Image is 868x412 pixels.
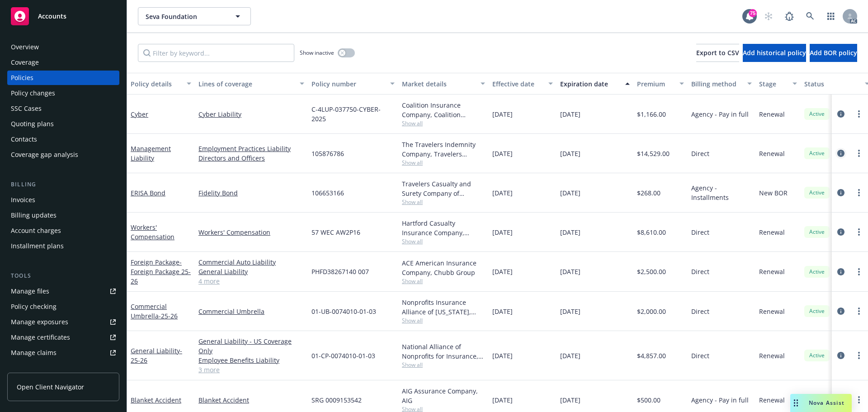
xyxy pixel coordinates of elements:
span: Renewal [759,227,785,237]
a: more [854,306,864,317]
a: ERISA Bond [131,189,165,197]
a: Directors and Officers [198,153,304,163]
span: 57 WEC AW2P16 [311,227,360,237]
span: $1,166.00 [637,109,666,119]
span: Direct [691,267,709,276]
button: Stage [755,73,801,95]
span: 01-CP-0074010-01-03 [311,351,375,360]
div: Travelers Casualty and Surety Company of America, Travelers Insurance [402,179,485,198]
a: SSC Cases [7,101,119,116]
div: Expiration date [560,79,620,89]
button: Premium [633,73,688,95]
span: Direct [691,351,709,360]
span: Agency - Installments [691,183,752,202]
span: Direct [691,227,709,237]
span: New BOR [759,188,788,198]
button: Policy number [308,73,398,95]
a: more [854,148,864,159]
span: Active [808,307,826,315]
a: Blanket Accident [198,395,304,405]
span: Show all [402,119,485,127]
span: Direct [691,149,709,158]
a: Policy changes [7,86,119,100]
button: Nova Assist [790,394,852,412]
span: Accounts [38,13,66,20]
a: Search [801,7,819,25]
div: Hartford Casualty Insurance Company, Hartford Insurance Group [402,218,485,237]
div: Account charges [11,223,61,238]
a: Coverage gap analysis [7,147,119,162]
span: - Foreign Package 25-26 [131,258,191,285]
span: [DATE] [492,109,513,119]
span: Renewal [759,109,785,119]
div: Installment plans [11,239,64,253]
span: Show all [402,159,485,166]
span: $2,000.00 [637,307,666,316]
a: Workers' Compensation [131,223,175,241]
a: circleInformation [835,306,846,317]
span: Renewal [759,149,785,158]
span: PHFD38267140 007 [311,267,369,276]
a: more [854,227,864,237]
span: - 25-26 [159,312,178,320]
span: Direct [691,307,709,316]
span: Export to CSV [696,48,739,57]
span: [DATE] [560,307,580,316]
span: $14,529.00 [637,149,670,158]
a: more [854,109,864,119]
div: ACE American Insurance Company, Chubb Group [402,258,485,277]
a: 4 more [198,276,304,286]
span: [DATE] [560,149,580,158]
span: [DATE] [560,109,580,119]
button: Expiration date [557,73,633,95]
a: Manage exposures [7,315,119,329]
a: Workers' Compensation [198,227,304,237]
div: Coalition Insurance Company, Coalition Insurance Solutions (Carrier) [402,100,485,119]
div: Lines of coverage [198,79,294,89]
input: Filter by keyword... [138,44,294,62]
span: Show all [402,361,485,369]
a: Switch app [822,7,840,25]
div: Premium [637,79,674,89]
span: [DATE] [560,188,580,198]
a: Invoices [7,193,119,207]
div: Quoting plans [11,117,54,131]
span: $4,857.00 [637,351,666,360]
div: Manage certificates [11,330,70,345]
div: Nonprofits Insurance Alliance of [US_STATE], Inc., Nonprofits Insurance Alliance of [US_STATE], I... [402,298,485,317]
span: Renewal [759,395,785,405]
a: circleInformation [835,109,846,119]
div: Invoices [11,193,35,207]
span: Show all [402,198,485,206]
div: Policies [11,71,33,85]
a: Accounts [7,4,119,29]
span: Show all [402,237,485,245]
a: Installment plans [7,239,119,253]
span: $268.00 [637,188,660,198]
span: Renewal [759,351,785,360]
div: Coverage [11,55,39,70]
a: Commercial Umbrella [198,307,304,316]
a: Billing updates [7,208,119,223]
span: [DATE] [492,227,513,237]
div: AIG Assurance Company, AIG [402,386,485,405]
div: Overview [11,40,39,54]
div: SSC Cases [11,101,42,116]
a: Start snowing [759,7,778,25]
a: Fidelity Bond [198,188,304,198]
a: Policy checking [7,299,119,314]
a: circleInformation [835,227,846,237]
span: Open Client Navigator [17,382,84,392]
button: Billing method [688,73,755,95]
a: more [854,187,864,198]
button: Lines of coverage [195,73,308,95]
a: Blanket Accident [131,396,181,404]
a: Manage BORs [7,361,119,375]
div: Manage files [11,284,49,298]
span: Show all [402,277,485,285]
a: Employee Benefits Liability [198,355,304,365]
div: Market details [402,79,475,89]
button: Add BOR policy [810,44,857,62]
span: Agency - Pay in full [691,109,749,119]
